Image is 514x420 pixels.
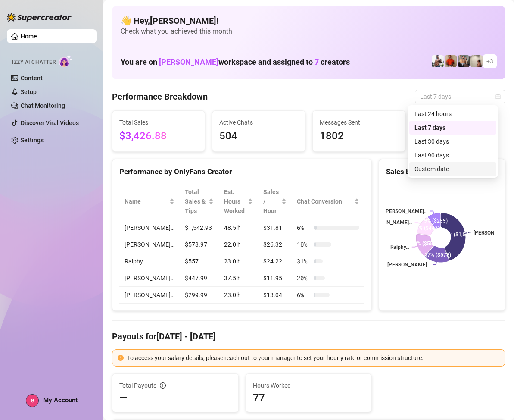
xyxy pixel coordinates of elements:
span: 1802 [320,128,398,144]
span: 6 % [297,223,311,232]
span: Total Sales & Tips [185,187,207,216]
div: To access your salary details, please reach out to your manager to set your hourly rate or commis... [127,353,500,363]
span: $3,426.88 [119,128,198,144]
span: 7 [315,57,319,66]
div: Last 90 days [409,148,496,162]
td: [PERSON_NAME]… [119,236,180,253]
span: — [119,391,128,405]
div: Last 7 days [414,123,491,132]
td: $13.04 [258,287,292,304]
img: logo-BBDzfeDw.svg [7,13,72,22]
td: $447.99 [180,270,219,287]
span: Name [125,197,168,206]
span: Hours Worked [253,381,365,390]
div: Custom date [414,164,491,174]
th: Name [119,184,180,219]
td: $26.32 [258,236,292,253]
span: 77 [253,391,365,405]
div: Last 7 days [409,121,496,135]
td: 23.0 h [219,287,259,304]
span: My Account [43,396,78,404]
div: Last 30 days [409,135,496,148]
img: George [458,55,470,67]
td: 37.5 h [219,270,259,287]
a: Chat Monitoring [21,102,65,109]
img: Ralphy [470,55,483,67]
span: 31 % [297,257,311,266]
span: Active Chats [219,118,298,127]
text: Ralphy… [390,244,409,250]
span: Last 7 days [420,90,500,103]
td: $11.95 [258,270,292,287]
div: Sales by OnlyFans Creator [386,166,498,178]
h4: Performance Breakdown [112,91,208,103]
span: Total Payouts [119,381,156,390]
td: $31.81 [258,219,292,236]
td: $299.99 [180,287,219,304]
a: Home [21,33,37,40]
span: 10 % [297,240,311,249]
img: JUSTIN [432,55,444,67]
span: calendar [495,94,501,99]
h4: Payouts for [DATE] - [DATE] [112,330,505,342]
a: Settings [21,137,44,144]
a: Discover Viral Videos [21,119,79,126]
span: Check what you achieved this month [121,27,497,36]
div: Last 24 hours [414,109,491,119]
td: $1,542.93 [180,219,219,236]
td: $24.22 [258,253,292,270]
img: ACg8ocJ1aT3vd9a1VRevLzKl5W3CfB50XRR1MvL_YIMJhp_8gVGYCQ=s96-c [26,395,38,407]
div: Est. Hours Worked [224,187,246,216]
h1: You are on workspace and assigned to creators [121,57,350,67]
td: $557 [180,253,219,270]
td: Ralphy… [119,253,180,270]
span: 20 % [297,273,311,283]
td: [PERSON_NAME]… [119,219,180,236]
a: Content [21,75,43,81]
span: [PERSON_NAME] [159,57,218,66]
div: Last 24 hours [409,107,496,121]
span: 6 % [297,290,311,300]
span: Sales / Hour [263,187,280,216]
span: Izzy AI Chatter [12,58,56,66]
text: [PERSON_NAME]… [369,219,412,226]
img: Justin [445,55,457,67]
span: Messages Sent [320,118,398,127]
text: [PERSON_NAME]… [384,208,427,214]
span: + 3 [486,56,493,66]
div: Custom date [409,162,496,176]
div: Last 30 days [414,137,491,146]
div: Last 90 days [414,150,491,160]
text: [PERSON_NAME]… [387,262,430,268]
th: Sales / Hour [258,184,292,219]
td: $578.97 [180,236,219,253]
td: [PERSON_NAME]… [119,270,180,287]
td: 22.0 h [219,236,259,253]
td: [PERSON_NAME]… [119,287,180,304]
a: Setup [21,88,37,95]
span: 504 [219,128,298,144]
span: info-circle [160,382,166,389]
span: exclamation-circle [118,355,124,361]
td: 48.5 h [219,219,259,236]
th: Chat Conversion [292,184,364,219]
span: Chat Conversion [297,197,352,206]
img: AI Chatter [59,55,72,67]
span: Total Sales [119,118,198,127]
td: 23.0 h [219,253,259,270]
th: Total Sales & Tips [180,184,219,219]
div: Performance by OnlyFans Creator [119,166,364,178]
h4: 👋 Hey, [PERSON_NAME] ! [121,15,497,27]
